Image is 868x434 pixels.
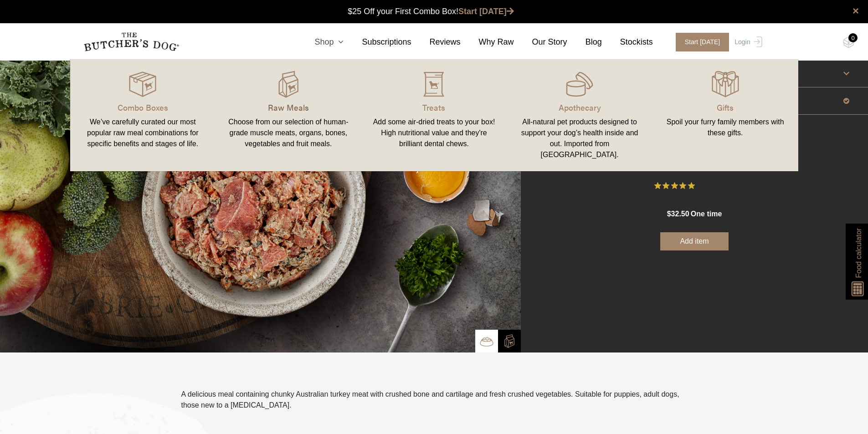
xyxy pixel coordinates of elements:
a: Shop [296,36,344,48]
a: Blog [567,36,602,48]
a: Start [DATE] [667,33,733,51]
span: 32.50 [671,210,689,218]
a: Combo Boxes We’ve carefully curated our most popular raw meal combinations for specific benefits ... [70,69,216,162]
span: one time [691,210,722,218]
span: 26 Reviews [699,179,735,193]
p: Treats [372,101,496,113]
div: Choose from our selection of human-grade muscle meats, organs, bones, vegetables and fruit meals. [226,117,350,149]
a: Apothecary All-natural pet products designed to support your dog’s health inside and out. Importe... [507,69,652,162]
div: We’ve carefully curated our most popular raw meal combinations for specific benefits and stages o... [81,117,205,149]
div: Add some air-dried treats to your box! High nutritional value and they're brilliant dental chews. [372,117,496,149]
a: Raw Meals Choose from our selection of human-grade muscle meats, organs, bones, vegetables and fr... [216,69,361,162]
p: Apothecary [518,101,642,113]
a: Reviews [411,36,461,48]
p: Raw Meals [226,101,350,113]
a: close [853,5,859,16]
span: Start [DATE] [676,33,729,51]
button: Rated 4.9 out of 5 stars from 26 reviews. Jump to reviews. [654,179,735,193]
img: TBD_Cart-Empty.png [843,36,854,48]
a: Our Story [514,36,567,48]
div: Spoil your furry family members with these gifts. [663,117,787,138]
a: Start [DATE] [458,7,514,16]
a: Subscriptions [344,36,411,48]
div: 0 [848,33,858,42]
p: A delicious meal containing chunky Australian turkey meat with crushed bone and cartilage and fre... [181,389,687,411]
span: Food calculator [853,228,864,278]
p: Combo Boxes [81,101,205,113]
a: Treats Add some air-dried treats to your box! High nutritional value and they're brilliant dental... [361,69,507,162]
img: TBD_Build-A-Box-2.png [503,334,516,348]
img: TBD_Bowl.png [480,335,493,348]
a: Login [732,33,762,51]
p: Gifts [663,101,787,113]
a: Gifts Spoil your furry family members with these gifts. [652,69,798,162]
div: All-natural pet products designed to support your dog’s health inside and out. Imported from [GEO... [518,117,642,160]
button: Add item [660,232,729,250]
a: Why Raw [461,36,514,48]
span: $ [667,210,671,218]
a: Stockists [602,36,653,48]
